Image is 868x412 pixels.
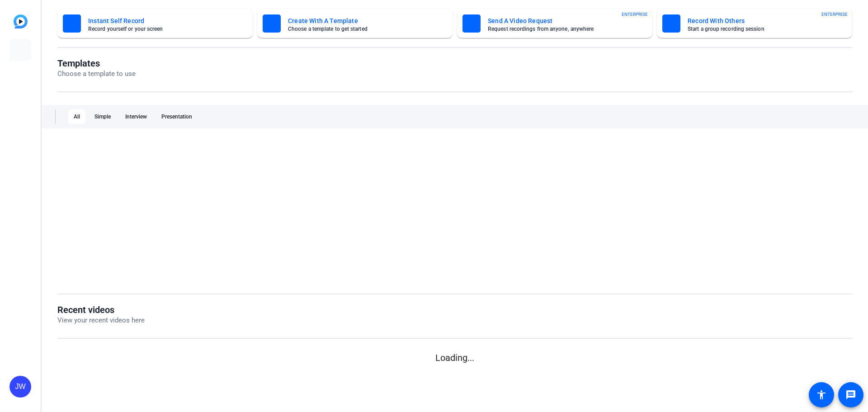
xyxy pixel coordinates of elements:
div: JW [9,376,31,398]
mat-card-subtitle: Request recordings from anyone, anywhere [488,26,632,32]
mat-card-title: Create With A Template [288,15,433,26]
div: All [68,109,85,124]
span: ENTERPRISE [821,11,848,18]
mat-card-title: Instant Self Record [88,15,233,26]
mat-card-subtitle: Choose a template to get started [288,26,433,32]
div: Interview [120,109,152,124]
mat-card-subtitle: Start a group recording session [688,26,832,32]
mat-icon: message [845,389,856,400]
img: blue-gradient.svg [14,14,28,28]
mat-icon: accessibility [816,389,827,400]
span: ENTERPRISE [622,11,648,18]
mat-card-title: Record With Others [688,15,832,26]
button: Instant Self RecordRecord yourself or your screen [57,9,253,38]
button: Create With A TemplateChoose a template to get started [257,9,453,38]
button: Record With OthersStart a group recording sessionENTERPRISE [657,9,852,38]
p: Loading... [57,351,852,365]
p: Choose a template to use [57,69,136,79]
h1: Recent videos [57,304,145,315]
p: View your recent videos here [57,315,145,326]
button: Send A Video RequestRequest recordings from anyone, anywhereENTERPRISE [457,9,652,38]
mat-card-subtitle: Record yourself or your screen [88,26,233,32]
div: Presentation [156,109,198,124]
div: Simple [89,109,116,124]
mat-card-title: Send A Video Request [488,15,632,26]
h1: Templates [57,58,136,69]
